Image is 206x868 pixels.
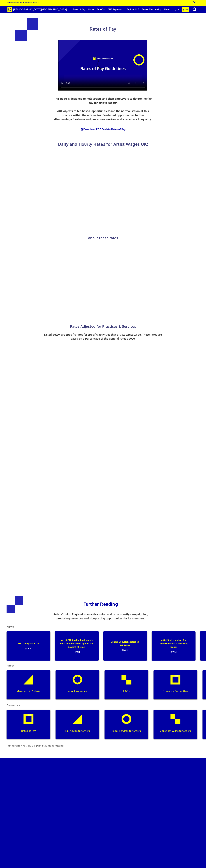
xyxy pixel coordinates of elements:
[151,710,200,739] a: Copyright Guide for Artists
[58,141,148,147] span: Daily and Hourly Rates for Artist Wages UK:
[90,26,116,32] span: Rates of Pay
[11,642,46,650] p: TUC Congress 2025
[13,8,67,11] span: [DEMOGRAPHIC_DATA][GEOGRAPHIC_DATA]
[53,631,101,661] a: Artists’ Union England stands with members who uphold the boycott of Israel[DATE]
[108,128,126,131] span: to Rates of Pay
[87,6,95,13] a: Home
[51,612,150,620] p: Artists’ Union England is an active union and is constantly campaigning, producing resources and ...
[84,601,118,607] span: Further Reading
[101,631,149,661] a: AI and Copyright letter to Ministers[DATE]
[4,710,53,739] a: Rates of Pay
[38,333,168,341] p: Listed below are specific rates for specific activities that artists typically do. These rates ar...
[58,689,97,693] p: About Insurance
[171,6,180,13] a: Log in
[9,729,48,733] p: Rates of Pay
[5,324,201,328] h2: Rates Adjusted for Practices & Services
[125,6,140,13] a: Explore AUE
[108,647,143,652] span: [DATE]
[163,6,171,13] a: News
[156,638,191,653] p: Initial Statement on The Government's AI Working Groups
[95,6,106,13] a: Benefits
[182,7,189,12] a: Join
[59,649,94,654] span: [DATE]
[102,710,151,739] a: Legal Services for Artists
[5,6,69,13] a: Brand [DEMOGRAPHIC_DATA][GEOGRAPHIC_DATA]
[151,670,200,699] a: Executive Committee
[106,6,125,13] a: AUE Represents
[156,649,191,654] span: [DATE]
[53,97,153,121] p: This page is designed to help artists and their employers to determine fair pay for artists’ labo...
[190,6,199,12] button: search
[53,710,102,739] a: Tax Advice for Artists
[9,689,48,693] p: Membership Criteria
[4,631,53,661] a: TUC Congress 2025[DATE]
[24,236,182,240] h2: About these rates
[53,670,102,699] a: About Insurance
[58,729,97,733] p: Tax Advice for Artists
[11,645,46,650] span: [DATE]
[149,631,198,661] a: Initial Statement on The Government's AI Working Groups[DATE]
[59,638,94,653] p: Artists’ Union England stands with members who uphold the boycott of Israel
[140,6,163,13] a: Renew Membership
[156,729,195,733] p: Copyright Guide for Artists
[156,689,195,693] p: Executive Committee
[108,640,143,652] p: AI and Copyright letter to Ministers
[7,1,39,4] a: Latest News:TUC Congress 2025 →
[4,670,53,699] a: Membership Criteria
[107,729,146,733] p: Legal Services for Artists
[80,128,126,131] a: Download PDF Guideto Rates of Pay
[71,6,87,13] a: Rates of Pay
[7,1,19,4] strong: Latest News:
[107,689,146,693] p: FAQs
[102,670,151,699] a: FAQs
